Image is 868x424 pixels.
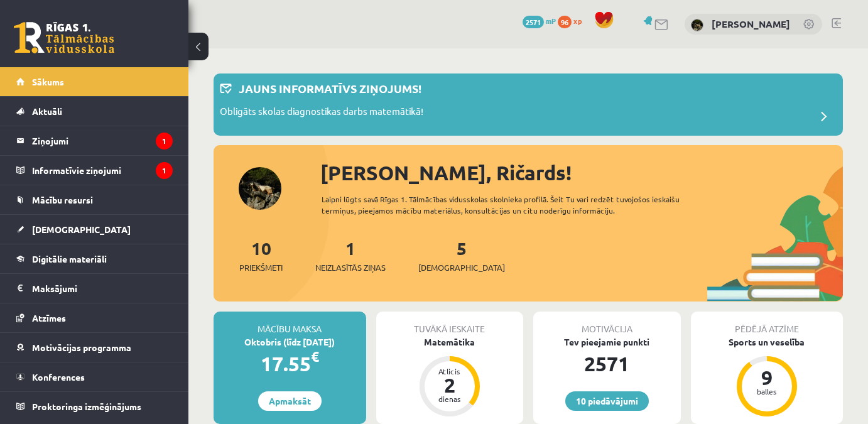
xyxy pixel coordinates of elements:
div: Tuvākā ieskaite [376,312,524,335]
a: 10 piedāvājumi [565,391,649,411]
span: 2571 [523,16,544,28]
span: 96 [558,16,572,28]
img: Ričards Jansons [691,19,703,31]
span: [DEMOGRAPHIC_DATA] [32,224,131,235]
legend: Informatīvie ziņojumi [32,156,173,185]
a: Maksājumi [16,274,173,303]
span: [DEMOGRAPHIC_DATA] [418,261,505,274]
div: Mācību maksa [214,312,366,335]
a: 2571 mP [523,16,556,26]
a: Aktuāli [16,97,173,126]
div: dienas [431,395,469,403]
p: Jauns informatīvs ziņojums! [239,80,421,97]
span: Aktuāli [32,106,62,117]
a: Rīgas 1. Tālmācības vidusskola [14,22,114,53]
div: Pēdējā atzīme [691,312,844,335]
a: 1Neizlasītās ziņas [315,237,386,274]
a: Informatīvie ziņojumi1 [16,156,173,185]
div: 9 [748,367,786,388]
div: Matemātika [376,335,524,349]
div: 2571 [533,349,681,379]
span: Sākums [32,76,64,87]
a: Mācību resursi [16,185,173,214]
span: mP [546,16,556,26]
a: 10Priekšmeti [239,237,283,274]
i: 1 [156,162,173,179]
span: Priekšmeti [239,261,283,274]
i: 1 [156,133,173,149]
a: Sākums [16,67,173,96]
span: Mācību resursi [32,194,93,205]
div: 17.55 [214,349,366,379]
div: [PERSON_NAME], Ričards! [320,158,843,188]
div: Motivācija [533,312,681,335]
div: Tev pieejamie punkti [533,335,681,349]
a: Ziņojumi1 [16,126,173,155]
a: Motivācijas programma [16,333,173,362]
a: 96 xp [558,16,588,26]
a: [PERSON_NAME] [712,18,790,30]
a: 5[DEMOGRAPHIC_DATA] [418,237,505,274]
a: Digitālie materiāli [16,244,173,273]
span: Neizlasītās ziņas [315,261,386,274]
p: Obligāts skolas diagnostikas darbs matemātikā! [220,104,423,122]
span: Motivācijas programma [32,342,131,353]
a: Apmaksāt [258,391,322,411]
div: Atlicis [431,367,469,375]
legend: Ziņojumi [32,126,173,155]
a: Konferences [16,362,173,391]
a: [DEMOGRAPHIC_DATA] [16,215,173,244]
span: Konferences [32,371,85,383]
span: Proktoringa izmēģinājums [32,401,141,412]
a: Jauns informatīvs ziņojums! Obligāts skolas diagnostikas darbs matemātikā! [220,80,837,129]
a: Sports un veselība 9 balles [691,335,844,418]
span: Digitālie materiāli [32,253,107,264]
div: Sports un veselība [691,335,844,349]
span: Atzīmes [32,312,66,323]
div: Laipni lūgts savā Rīgas 1. Tālmācības vidusskolas skolnieka profilā. Šeit Tu vari redzēt tuvojošo... [322,193,699,216]
legend: Maksājumi [32,274,173,303]
div: balles [748,388,786,395]
span: € [311,347,319,366]
div: 2 [431,375,469,395]
a: Atzīmes [16,303,173,332]
a: Proktoringa izmēģinājums [16,392,173,421]
span: xp [573,16,582,26]
a: Matemātika Atlicis 2 dienas [376,335,524,418]
div: Oktobris (līdz [DATE]) [214,335,366,349]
